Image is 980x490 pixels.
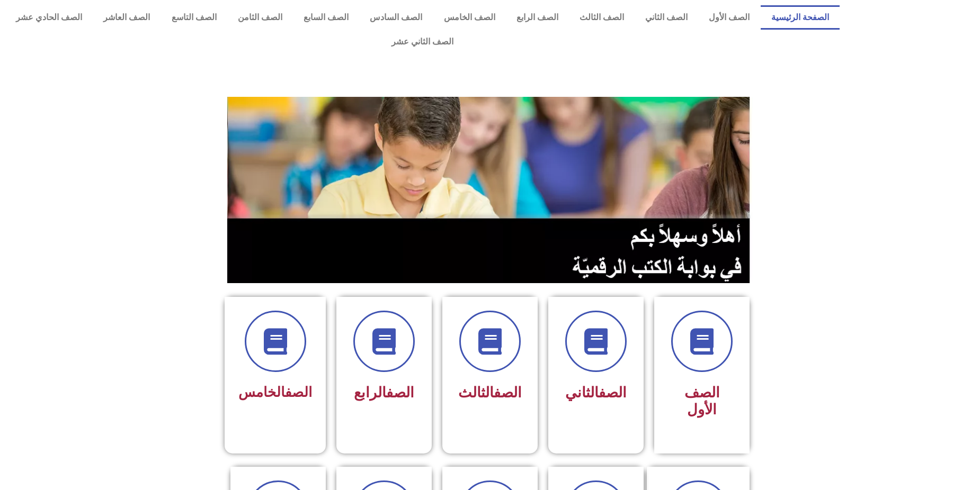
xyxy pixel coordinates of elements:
a: الصف [386,384,414,401]
a: الصف الحادي عشر [5,5,93,30]
a: الصف العاشر [93,5,161,30]
span: الثاني [565,384,627,401]
a: الصف الرابع [506,5,569,30]
a: الصف السادس [359,5,433,30]
span: الثالث [458,384,522,401]
a: الصف السابع [293,5,359,30]
a: الصف [285,384,312,400]
a: الصف الخامس [433,5,505,30]
span: الرابع [354,384,414,401]
a: الصف الثامن [227,5,293,30]
a: الصف الثالث [569,5,635,30]
a: الصف الأول [698,5,760,30]
a: الصف الثاني [635,5,698,30]
a: الصف التاسع [161,5,227,30]
a: الصف [599,384,627,401]
span: الصف الأول [684,384,720,418]
a: الصفحة الرئيسية [761,5,840,30]
span: الخامس [238,384,312,400]
a: الصف الثاني عشر [5,30,840,54]
a: الصف [494,384,522,401]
